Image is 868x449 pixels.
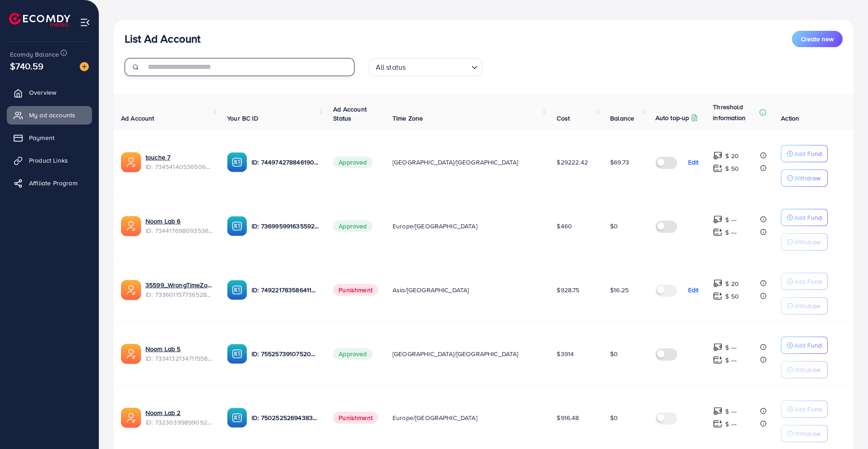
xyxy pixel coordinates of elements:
span: Time Zone [393,114,423,123]
img: top-up amount [713,164,723,173]
p: ID: 7552573910752002064 [252,348,319,359]
a: Noom Lab 2 [145,408,181,417]
span: Balance [610,114,634,123]
img: ic-ba-acc.ded83a64.svg [227,280,247,300]
iframe: Chat [829,408,861,442]
p: Withdraw [794,428,820,439]
span: Product Links [29,156,68,165]
p: Add Fund [794,340,822,351]
img: ic-ba-acc.ded83a64.svg [227,408,247,428]
span: Europe/[GEOGRAPHIC_DATA] [393,222,477,231]
span: $29222.42 [557,158,587,167]
div: <span class='underline'>35599_WrongTimeZone</span></br>7336011577365282818 [145,280,213,299]
button: Withdraw [781,233,828,251]
button: Add Fund [781,273,828,290]
div: Search for option [369,58,482,76]
span: $0 [610,222,618,231]
span: $928.75 [557,285,579,295]
p: $ --- [725,406,737,417]
span: Action [781,114,799,123]
img: ic-ads-acc.e4c84228.svg [121,408,141,428]
span: ID: 7334132134711558146 [145,354,213,363]
a: touche 7 [145,153,170,162]
input: Search for option [408,59,467,74]
p: $ --- [725,419,737,430]
p: Withdraw [794,237,820,247]
a: Affiliate Program [7,174,92,192]
p: Threshold information [713,101,757,123]
p: Add Fund [794,404,822,415]
img: image [80,62,89,71]
span: Approved [333,348,372,360]
span: Approved [333,220,372,232]
span: $16.25 [610,285,629,295]
div: <span class='underline'>touche 7</span></br>7345414053650628609 [145,153,213,171]
span: Punishment [333,284,378,296]
button: Add Fund [781,401,828,418]
span: ID: 7345414053650628609 [145,162,213,171]
p: $ --- [725,227,737,238]
img: top-up amount [713,355,723,365]
img: top-up amount [713,343,723,352]
p: $ 50 [725,291,739,302]
img: top-up amount [713,227,723,237]
span: [GEOGRAPHIC_DATA]/[GEOGRAPHIC_DATA] [393,349,519,358]
img: logo [9,13,70,27]
span: Ecomdy Balance [10,50,59,59]
p: Edit [688,157,699,168]
p: Withdraw [794,364,820,375]
img: menu [80,17,90,28]
span: $740.59 [10,59,44,72]
p: ID: 7449742788461903889 [252,157,319,168]
p: $ --- [725,355,737,366]
img: ic-ads-acc.e4c84228.svg [121,344,141,364]
p: ID: 7369959916355928081 [252,221,319,232]
h3: List Ad Account [125,32,200,45]
img: top-up amount [713,419,723,429]
button: Withdraw [781,297,828,314]
span: Ad Account Status [333,105,367,123]
img: top-up amount [713,215,723,224]
img: top-up amount [713,279,723,288]
p: Add Fund [794,276,822,287]
button: Add Fund [781,209,828,226]
a: Overview [7,83,92,101]
div: <span class='underline'>Noom Lab 5</span></br>7334132134711558146 [145,344,213,363]
span: ID: 7344176980935360513 [145,226,213,235]
p: ID: 7502525269438398465 [252,412,319,423]
span: $3914 [557,349,574,358]
p: Add Fund [794,148,822,159]
button: Add Fund [781,337,828,354]
span: Cost [557,114,570,123]
span: Your BC ID [227,114,258,123]
img: top-up amount [713,151,723,160]
span: ID: 7323039989909209089 [145,418,213,427]
span: $460 [557,222,572,231]
span: Europe/[GEOGRAPHIC_DATA] [393,413,477,422]
span: Ad Account [121,114,155,123]
a: My ad accounts [7,106,92,124]
img: ic-ba-acc.ded83a64.svg [227,216,247,236]
span: $0 [610,349,618,358]
p: Auto top-up [655,112,689,123]
a: Noom Lab 6 [145,217,181,226]
a: Payment [7,129,92,147]
p: $ 20 [725,150,739,161]
a: Product Links [7,151,92,169]
a: 35599_WrongTimeZone [145,280,213,290]
p: $ --- [725,214,737,225]
span: Asia/[GEOGRAPHIC_DATA] [393,285,469,295]
span: ID: 7336011577365282818 [145,290,213,299]
span: $0 [610,413,618,422]
button: Create new [792,31,843,47]
div: <span class='underline'>Noom Lab 6</span></br>7344176980935360513 [145,217,213,235]
img: ic-ads-acc.e4c84228.svg [121,280,141,300]
p: ID: 7492217835864113153 [252,285,319,295]
p: $ 50 [725,163,739,174]
button: Withdraw [781,361,828,378]
p: Add Fund [794,212,822,223]
p: $ --- [725,342,737,353]
button: Withdraw [781,169,828,187]
span: Affiliate Program [29,179,78,188]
